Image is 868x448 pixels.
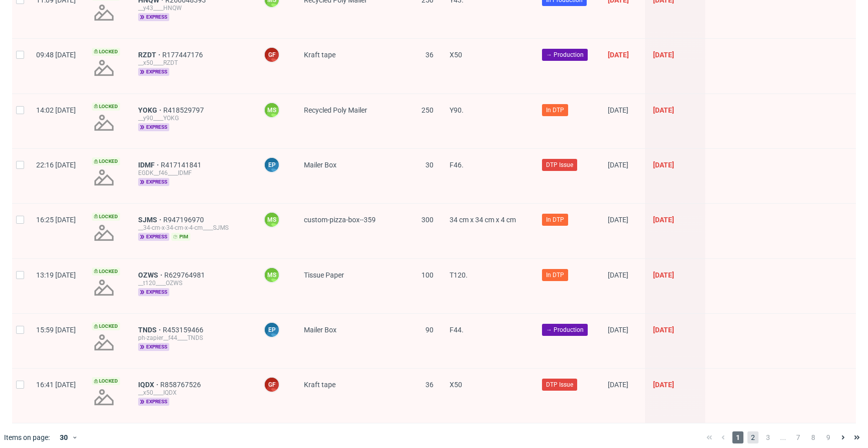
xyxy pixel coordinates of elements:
span: Y90. [450,106,464,114]
span: Locked [92,322,120,330]
div: 30 [54,430,72,444]
span: [DATE] [653,381,674,389]
span: 1 [732,431,743,443]
span: 250 [421,106,433,114]
figcaption: MS [265,213,279,227]
span: Locked [92,103,120,111]
img: no_design.png [92,111,116,135]
figcaption: GF [265,48,279,62]
a: R417141841 [161,161,203,169]
img: no_design.png [92,56,116,80]
span: [DATE] [608,381,628,389]
span: pim [171,233,190,241]
span: [DATE] [653,326,674,334]
span: Tissue Paper [304,271,344,279]
span: DTP Issue [546,160,573,169]
a: IQDX [138,381,160,389]
span: Kraft tape [304,51,336,59]
span: 8 [808,431,819,443]
img: no_design.png [92,330,116,354]
span: Kraft tape [304,381,336,389]
figcaption: MS [265,268,279,282]
span: Locked [92,267,120,276]
span: [DATE] [608,106,628,114]
span: 13:19 [DATE] [36,271,76,279]
a: R418529797 [163,106,206,114]
img: no_design.png [92,276,116,300]
span: X50 [450,51,462,59]
a: TNDS [138,326,163,334]
span: [DATE] [608,216,628,224]
span: Mailer Box [304,326,337,334]
span: Locked [92,377,120,385]
figcaption: EP [265,158,279,172]
div: __t120____OZWS [138,279,248,287]
img: no_design.png [92,1,116,25]
span: SJMS [138,216,163,224]
span: custom-pizza-box--359 [304,216,376,224]
span: [DATE] [608,271,628,279]
div: ph-zapier__f44____TNDS [138,334,248,342]
span: In DTP [546,271,564,280]
span: express [138,233,169,241]
span: express [138,123,169,131]
span: Locked [92,157,120,165]
span: express [138,343,169,351]
span: X50 [450,381,462,389]
span: F46. [450,161,464,169]
div: EGDK__f46____IDMF [138,169,248,177]
span: [DATE] [653,51,674,59]
div: __y43____HNQW [138,4,248,12]
div: __x50____RZDT [138,59,248,67]
a: R629764981 [164,271,207,279]
span: 15:59 [DATE] [36,326,76,334]
span: express [138,288,169,296]
span: 9 [823,431,834,443]
span: DTP Issue [546,380,573,389]
figcaption: EP [265,323,279,337]
span: R858767526 [160,381,203,389]
span: 300 [421,216,433,224]
span: [DATE] [653,216,674,224]
span: express [138,398,169,406]
span: → Production [546,50,584,59]
img: no_design.png [92,165,116,190]
span: ... [778,431,789,443]
span: R947196970 [163,216,206,224]
span: 36 [425,381,433,389]
span: express [138,178,169,186]
span: 7 [793,431,804,443]
img: no_design.png [92,221,116,245]
span: 34 cm x 34 cm x 4 cm [450,216,516,224]
a: IDMF [138,161,161,169]
span: 100 [421,271,433,279]
span: [DATE] [653,106,674,114]
a: R453159466 [163,326,205,334]
span: 30 [425,161,433,169]
span: 16:41 [DATE] [36,381,76,389]
span: Recycled Poly Mailer [304,106,367,114]
a: R177447176 [162,51,205,59]
div: __34-cm-x-34-cm-x-4-cm____SJMS [138,224,248,232]
span: Items on page: [4,432,50,442]
a: RZDT [138,51,162,59]
span: In DTP [546,106,564,115]
span: F44. [450,326,464,334]
span: 14:02 [DATE] [36,106,76,114]
span: YOKG [138,106,163,114]
span: In DTP [546,215,564,224]
img: no_design.png [92,385,116,409]
span: [DATE] [608,161,628,169]
a: OZWS [138,271,164,279]
span: → Production [546,325,584,334]
figcaption: GF [265,378,279,392]
span: [DATE] [608,51,629,59]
